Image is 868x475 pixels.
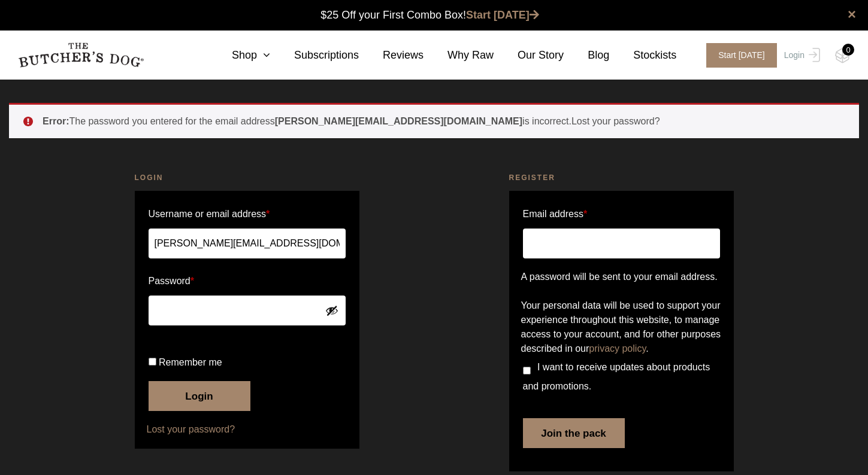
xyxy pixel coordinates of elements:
span: Start [DATE] [706,43,777,68]
a: Lost your password? [571,116,660,126]
a: Start [DATE] [694,43,781,68]
a: Why Raw [424,47,494,63]
div: 0 [842,44,854,56]
a: privacy policy [589,343,646,354]
a: Reviews [359,47,424,63]
button: Show password [325,304,338,317]
a: Stockists [609,47,676,63]
a: Blog [564,47,609,63]
span: I want to receive updates about products and promotions. [523,362,710,391]
button: Join the pack [523,418,625,448]
a: Shop [208,47,270,63]
h2: Login [135,172,359,184]
span: Remember me [159,357,222,367]
p: Your personal data will be used to support your experience throughout this website, to manage acc... [521,299,722,356]
li: The password you entered for the email address is incorrect. [43,114,840,129]
button: Login [149,381,250,411]
p: A password will be sent to your email address. [521,270,722,284]
a: Our Story [494,47,564,63]
input: I want to receive updates about products and promotions. [523,367,531,374]
strong: Error: [43,116,69,126]
label: Username or email address [149,205,346,224]
strong: [PERSON_NAME][EMAIL_ADDRESS][DOMAIN_NAME] [275,116,522,126]
img: TBD_Cart-Empty.png [835,48,850,63]
a: Subscriptions [270,47,359,63]
a: close [848,7,856,22]
input: Remember me [149,358,156,366]
a: Start [DATE] [466,9,539,21]
a: Login [781,43,820,68]
label: Email address [523,205,588,224]
a: Lost your password? [147,422,347,437]
label: Password [149,272,346,291]
h2: Register [509,172,734,184]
